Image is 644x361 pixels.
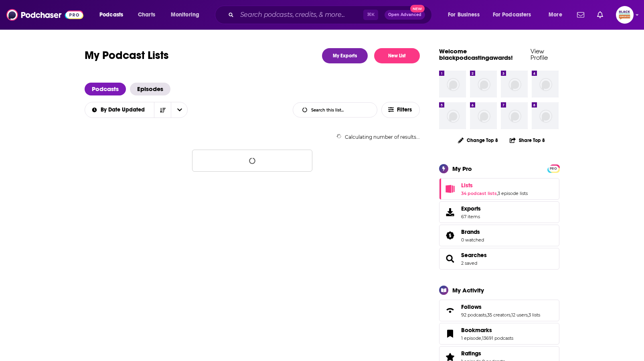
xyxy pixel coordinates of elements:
[381,102,420,118] button: Filters
[374,48,420,63] button: New List
[461,205,481,212] span: Exports
[85,102,188,118] h2: Choose List sort
[442,8,490,21] button: open menu
[549,166,558,172] span: PRO
[532,102,559,129] img: missing-image.png
[461,350,481,357] span: Ratings
[511,312,528,318] a: 12 users
[85,107,154,113] button: open menu
[442,183,458,195] a: Lists
[461,228,484,235] a: Brands
[237,8,363,21] input: Search podcasts, credits, & more...
[322,48,368,63] a: My Exports
[439,71,466,97] img: missing-image.png
[138,9,155,20] span: Charts
[388,13,421,17] span: Open Advanced
[410,5,425,12] span: New
[448,9,480,20] span: For Business
[439,225,559,246] span: Brands
[439,248,559,270] span: Searches
[461,191,497,196] a: 34 podcast lists
[94,8,134,21] button: open menu
[171,102,188,118] button: open menu
[85,134,420,140] div: Calculating number of results...
[192,150,312,172] button: Loading
[487,312,510,318] a: 35 creators
[616,6,634,24] button: Show profile menu
[452,286,484,294] div: My Activity
[461,350,505,357] a: Ratings
[529,312,540,318] a: 3 lists
[223,6,439,24] div: Search podcasts, credits, & more...
[165,8,210,21] button: open menu
[154,102,171,118] button: Sort Direction
[461,214,481,219] span: 67 items
[363,10,378,20] span: ⌘ K
[442,207,458,218] span: Exports
[461,251,487,259] a: Searches
[461,303,482,310] span: Follows
[528,312,529,318] span: ,
[501,102,528,129] img: missing-image.png
[6,7,83,22] img: Podchaser - Follow, Share and Rate Podcasts
[171,9,199,20] span: Monitoring
[482,335,513,341] a: 13691 podcasts
[461,327,492,334] span: Bookmarks
[439,102,466,129] img: missing-image.png
[461,303,540,310] a: Follows
[501,71,528,97] img: missing-image.png
[509,132,545,148] button: Share Top 8
[461,182,473,189] span: Lists
[439,178,559,200] span: Lists
[461,327,513,334] a: Bookmarks
[470,71,497,97] img: missing-image.png
[543,8,572,21] button: open menu
[488,8,543,21] button: open menu
[452,165,472,172] div: My Pro
[493,9,531,20] span: For Podcasters
[130,83,170,95] a: Episodes
[385,10,425,20] button: Open AdvancedNew
[453,135,503,145] button: Change Top 8
[461,260,477,266] a: 2 saved
[461,335,481,341] a: 1 episode
[99,9,123,20] span: Podcasts
[461,228,480,235] span: Brands
[470,102,497,129] img: missing-image.png
[461,182,528,189] a: Lists
[549,165,558,171] a: PRO
[442,328,458,339] a: Bookmarks
[85,48,169,63] h1: My Podcast Lists
[439,323,559,345] span: Bookmarks
[497,191,498,196] span: ,
[498,191,528,196] a: 3 episode lists
[616,6,634,24] span: Logged in as blackpodcastingawards
[397,107,413,113] span: Filters
[486,312,487,318] span: ,
[510,312,511,318] span: ,
[574,8,587,22] a: Show notifications dropdown
[439,300,559,321] span: Follows
[439,201,559,223] a: Exports
[442,230,458,241] a: Brands
[549,9,562,20] span: More
[594,8,606,22] a: Show notifications dropdown
[461,237,484,243] a: 0 watched
[461,312,486,318] a: 92 podcasts
[532,71,559,97] img: missing-image.png
[85,83,126,95] a: Podcasts
[133,8,160,21] a: Charts
[481,335,482,341] span: ,
[439,47,513,61] a: Welcome blackpodcastingawards!
[442,253,458,264] a: Searches
[442,305,458,316] a: Follows
[101,107,148,113] span: By Date Updated
[616,6,634,24] img: User Profile
[531,47,548,61] a: View Profile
